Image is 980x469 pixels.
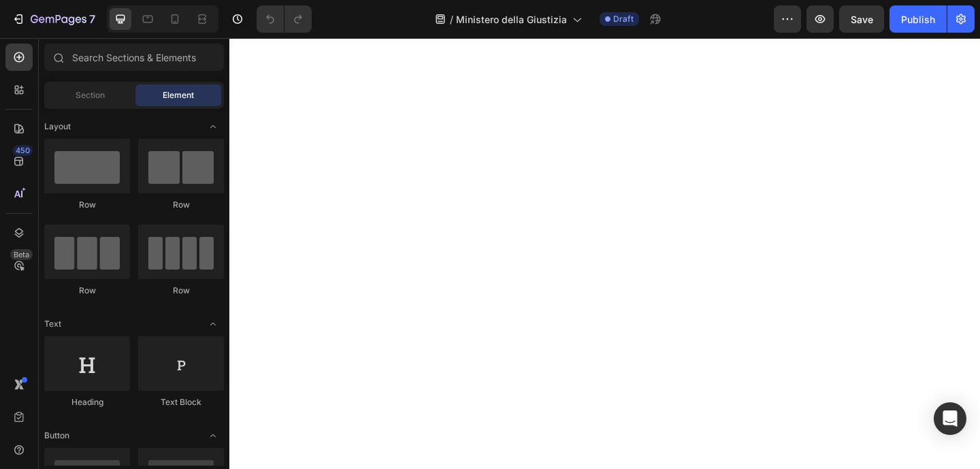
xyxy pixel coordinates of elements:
[450,12,453,27] span: /
[138,396,224,408] div: Text Block
[44,285,130,297] div: Row
[44,199,130,211] div: Row
[44,44,224,71] input: Search Sections & Elements
[934,402,966,435] div: Open Intercom Messenger
[10,249,33,260] div: Beta
[138,285,224,297] div: Row
[44,430,69,442] span: Button
[89,11,95,27] p: 7
[229,38,980,469] iframe: Design area
[901,12,935,27] div: Publish
[839,5,884,33] button: Save
[613,13,634,25] span: Draft
[851,14,873,25] span: Save
[202,313,224,335] span: Toggle open
[163,89,194,101] span: Element
[44,120,71,133] span: Layout
[76,89,105,101] span: Section
[13,145,33,156] div: 450
[5,5,101,33] button: 7
[138,199,224,211] div: Row
[202,116,224,138] span: Toggle open
[456,12,567,27] span: Ministero della Giustizia
[44,318,61,330] span: Text
[889,5,947,33] button: Publish
[257,5,312,33] div: Undo/Redo
[202,425,224,447] span: Toggle open
[44,396,130,408] div: Heading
